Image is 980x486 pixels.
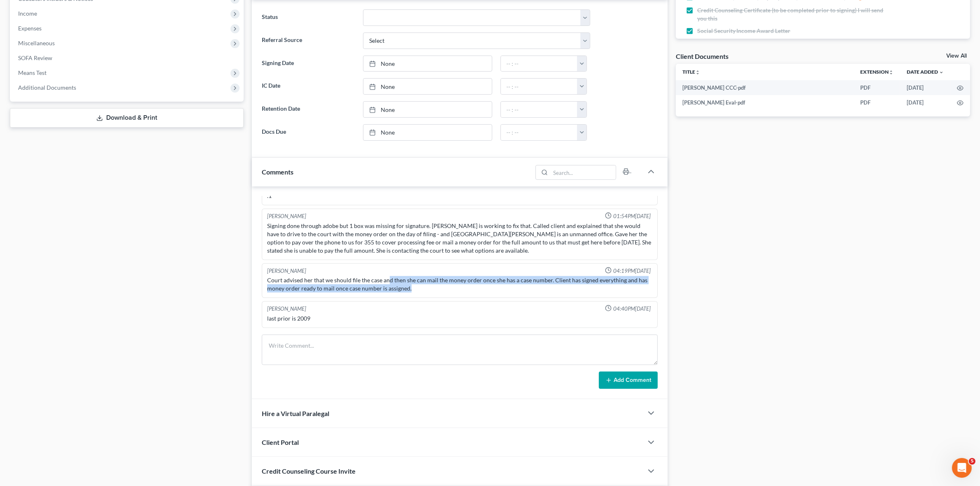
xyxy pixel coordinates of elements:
[682,69,700,75] a: Titleunfold_more
[363,125,492,140] a: None
[10,108,244,128] a: Download & Print
[267,314,652,323] div: last prior is 2009
[860,69,894,75] a: Extensionunfold_more
[267,305,306,313] div: [PERSON_NAME]
[952,458,972,478] iframe: Intercom live chat
[262,467,356,475] span: Credit Counseling Course Invite
[363,56,492,72] a: None
[18,54,52,61] span: SOFA Review
[258,33,358,49] label: Referral Source
[676,80,854,95] td: [PERSON_NAME] CCC-pdf
[854,80,900,95] td: PDF
[262,168,293,176] span: Comments
[854,95,900,110] td: PDF
[697,27,791,35] span: Social Security Income Award Letter
[18,10,37,17] span: Income
[258,78,358,95] label: IC Date
[907,69,944,75] a: Date Added expand_more
[501,79,577,94] input: -- : --
[258,124,358,141] label: Docs Due
[501,102,577,117] input: -- : --
[267,212,306,220] div: [PERSON_NAME]
[258,56,358,72] label: Signing Date
[946,53,967,59] a: View All
[501,56,577,72] input: -- : --
[12,51,244,65] a: SOFA Review
[258,101,358,118] label: Retention Date
[613,212,651,220] span: 01:54PM[DATE]
[676,95,854,110] td: [PERSON_NAME] Eval-pdf
[939,70,944,75] i: expand_more
[613,267,651,275] span: 04:19PM[DATE]
[262,409,329,417] span: Hire a Virtual Paralegal
[676,52,729,60] div: Client Documents
[695,70,700,75] i: unfold_more
[697,6,889,23] span: Credit Counseling Certificate (to be completed prior to signing) I will send you this
[267,267,306,275] div: [PERSON_NAME]
[18,84,76,91] span: Additional Documents
[900,80,950,95] td: [DATE]
[363,102,492,117] a: None
[18,69,47,76] span: Means Test
[550,165,616,179] input: Search...
[267,222,652,255] div: Signing done through adobe but 1 box was missing for signature. [PERSON_NAME] is working to fix t...
[889,70,894,75] i: unfold_more
[900,95,950,110] td: [DATE]
[599,372,658,389] button: Add Comment
[267,276,652,293] div: Court advised her that we should file the case and then she can mail the money order once she has...
[18,40,55,47] span: Miscellaneous
[969,458,975,465] span: 5
[613,305,651,313] span: 04:40PM[DATE]
[363,79,492,94] a: None
[501,125,577,140] input: -- : --
[18,25,42,32] span: Expenses
[258,9,358,26] label: Status
[262,438,299,446] span: Client Portal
